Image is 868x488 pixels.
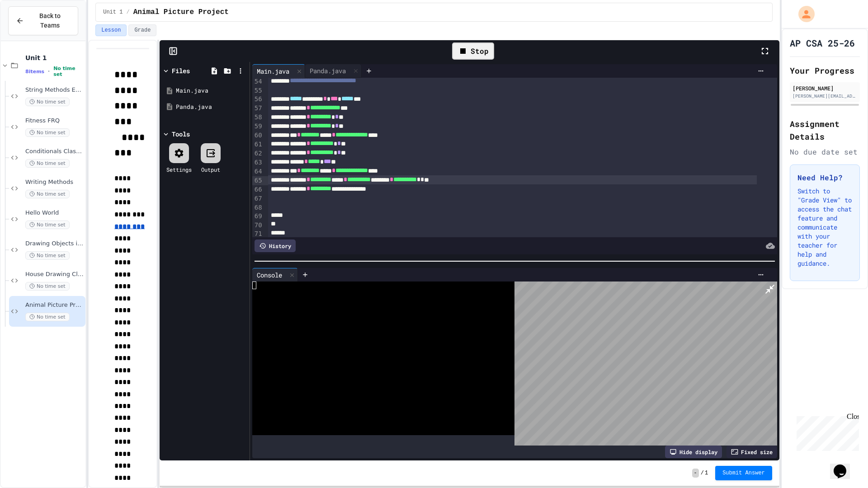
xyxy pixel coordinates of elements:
[48,68,50,75] span: •
[252,86,264,95] div: 55
[252,64,305,78] div: Main.java
[252,230,264,239] div: 71
[305,66,350,75] div: Panda.java
[252,149,264,158] div: 62
[4,4,62,57] div: Chat with us now!Close
[172,66,190,75] div: Files
[25,251,70,260] span: No time set
[201,165,220,174] div: Output
[103,9,123,16] span: Unit 1
[789,4,817,24] div: My Account
[790,146,860,157] div: No due date set
[176,103,246,112] div: Panda.java
[726,446,777,458] div: Fixed size
[25,209,84,217] span: Hello World
[25,221,70,229] span: No time set
[53,66,84,77] span: No time set
[25,301,84,309] span: Animal Picture Project
[25,128,70,137] span: No time set
[722,469,765,477] span: Submit Answer
[128,24,156,36] button: Grade
[252,66,294,76] div: Main.java
[692,469,699,478] span: -
[176,86,246,95] div: Main.java
[252,270,287,280] div: Console
[793,413,859,451] iframe: chat widget
[126,9,129,16] span: /
[25,178,84,186] span: Writing Methods
[252,167,264,176] div: 64
[715,466,772,480] button: Submit Answer
[252,77,264,86] div: 54
[25,54,84,62] span: Unit 1
[95,24,127,36] button: Lesson
[797,172,852,183] h3: Need Help?
[172,129,190,139] div: Tools
[8,6,78,35] button: Back to Teams
[252,185,264,194] div: 66
[252,194,264,203] div: 67
[252,221,264,230] div: 70
[793,84,857,92] div: [PERSON_NAME]
[252,131,264,140] div: 60
[25,159,70,168] span: No time set
[665,446,722,458] div: Hide display
[790,117,860,143] h2: Assignment Details
[25,271,84,278] span: House Drawing Classwork
[252,176,264,185] div: 65
[133,7,229,18] span: Animal Picture Project
[25,282,70,291] span: No time set
[452,42,494,60] div: Stop
[252,104,264,113] div: 57
[25,148,84,155] span: Conditionals Classwork
[701,469,704,477] span: /
[252,268,298,282] div: Console
[252,203,264,212] div: 68
[29,11,71,30] span: Back to Teams
[25,86,84,94] span: String Methods Examples
[25,69,44,75] span: 8 items
[252,158,264,167] div: 63
[25,313,70,321] span: No time set
[790,37,855,49] h1: AP CSA 25-26
[797,187,852,268] p: Switch to "Grade View" to access the chat feature and communicate with your teacher for help and ...
[790,64,860,77] h2: Your Progress
[25,117,84,125] span: Fitness FRQ
[830,452,859,479] iframe: chat widget
[305,64,362,78] div: Panda.java
[252,113,264,122] div: 58
[705,469,708,477] span: 1
[252,140,264,149] div: 61
[25,190,70,198] span: No time set
[252,95,264,104] div: 56
[166,165,192,174] div: Settings
[793,93,857,99] div: [PERSON_NAME][EMAIL_ADDRESS][DOMAIN_NAME]
[25,98,70,106] span: No time set
[25,240,84,248] span: Drawing Objects in Java - HW Playposit Code
[252,122,264,131] div: 59
[252,212,264,221] div: 69
[255,239,296,252] div: History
